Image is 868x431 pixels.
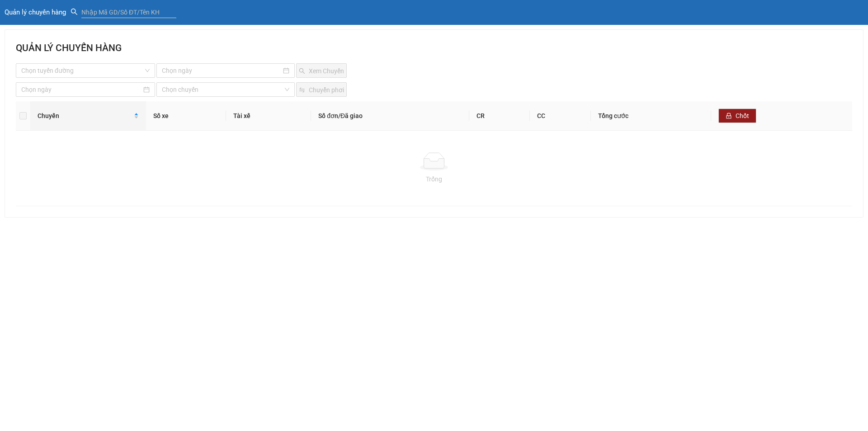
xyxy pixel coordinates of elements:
button: searchXem Chuyến [296,63,347,78]
span: search [71,8,78,15]
span: Quản lý chuyến hàng [5,8,71,16]
div: Trống [23,174,845,184]
input: Chọn ngày [21,85,142,95]
div: CC [537,111,583,121]
button: swapChuyển phơi [296,82,347,97]
div: Tài xế [233,111,304,121]
button: lockChốt [718,109,756,123]
div: Số đơn/Đã giao [318,111,462,121]
h2: QUẢN LÝ CHUYẾN HÀNG [16,41,122,59]
div: Chuyến [38,111,132,121]
input: Nhập Mã GD/Số ĐT/Tên KH [81,7,176,18]
div: Số xe [153,111,219,121]
input: Chọn ngày [162,66,281,76]
div: Tổng cước [598,111,704,121]
a: Quản lý chuyến hàng [5,9,71,16]
div: CR [476,111,523,121]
